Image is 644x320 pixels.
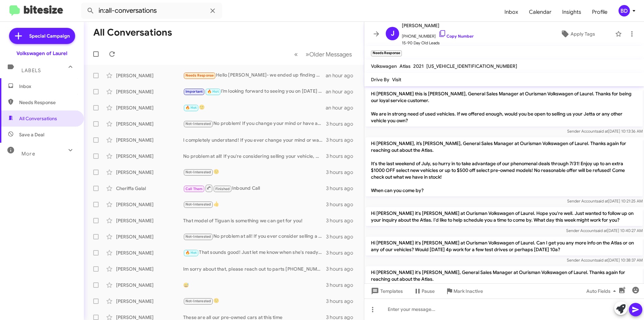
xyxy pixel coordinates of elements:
div: [PERSON_NAME] [116,298,183,305]
div: Hello [PERSON_NAME]- we ended up finding a specific Atlas at another dealer that we liked a littl... [183,72,326,79]
div: Im sorry about that, please reach out to parts [PHONE_NUMBER] [183,266,326,272]
div: That model of Tiguan is something we can get for you! [183,217,326,224]
span: said at [595,228,607,233]
div: 3 hours ago [326,217,359,224]
div: Inbound Call [183,184,326,192]
span: Save a Deal [19,131,44,138]
a: Inbox [499,2,524,22]
span: Atlas [399,63,411,69]
span: Special Campaign [29,33,70,39]
a: Calendar [524,2,557,22]
button: Pause [408,285,440,297]
div: an hour ago [326,104,359,111]
p: Hi [PERSON_NAME] this is [PERSON_NAME], General Sales Manager at Ourisman Volkswagen of Laurel. T... [366,88,643,127]
button: Previous [290,47,302,61]
span: 2021 [413,63,424,69]
span: Apply Tags [571,28,595,40]
a: Profile [587,2,613,22]
p: Hi [PERSON_NAME] it's [PERSON_NAME] at Ourisman Volkswagen of Laurel. Hope you're well. Just want... [366,207,643,226]
span: J [391,28,394,39]
button: Apply Tags [543,28,612,40]
div: 3 hours ago [326,153,359,159]
span: Pause [422,285,435,297]
div: 3 hours ago [326,185,359,192]
nav: Page navigation example [290,47,356,61]
span: Needs Response [185,73,214,78]
div: [PERSON_NAME] [116,104,183,111]
div: Volkswagen of Laurel [16,50,67,57]
div: That sounds good! Just let me know when she's ready, and we can set up an appointment for the wee... [183,249,326,257]
span: « [294,50,298,58]
span: Call Them [185,187,203,191]
span: Sender Account [DATE] 10:21:25 AM [567,198,643,203]
div: 3 hours ago [326,121,359,127]
span: Sender Account [DATE] 10:40:27 AM [566,228,643,233]
div: Cheriffa Galal [116,185,183,192]
div: 3 hours ago [326,249,359,256]
div: 🙂 [183,297,326,305]
span: [PHONE_NUMBER] [402,30,474,40]
a: Insights [557,2,587,22]
span: said at [596,129,608,134]
div: 🙂 [183,168,326,176]
div: 3 hours ago [326,266,359,272]
span: said at [596,198,608,203]
span: Volkswagen [371,63,397,69]
span: Not-Interested [185,202,211,207]
div: [PERSON_NAME] [116,153,183,159]
div: [PERSON_NAME] [116,217,183,224]
a: Special Campaign [9,28,75,44]
div: No problem at all! If you ever consider selling a vehicle in the future, feel free to reach out. ... [183,233,326,240]
div: BD [619,5,630,16]
span: Finished [215,187,230,191]
span: said at [596,258,608,263]
span: Not-Interested [185,299,211,303]
span: 🔥 Hot [185,105,197,110]
span: » [306,50,309,58]
button: BD [613,5,637,16]
div: No problem at all! If you're considering selling your vehicle, we can help with that. When would ... [183,153,326,159]
span: [PERSON_NAME] [402,21,474,30]
div: [PERSON_NAME] [116,282,183,288]
span: 🔥 Hot [207,89,219,94]
span: 15-90 Day Old Leads [402,40,474,46]
span: Visit [392,77,401,83]
span: Older Messages [309,51,352,58]
div: [PERSON_NAME] [116,249,183,256]
div: 3 hours ago [326,282,359,288]
button: Mark Inactive [440,285,488,297]
div: No problem! If you change your mind or have any other questions, feel free to reach out. Have a g... [183,120,326,128]
span: Drive By [371,77,389,83]
div: [PERSON_NAME] [116,233,183,240]
span: Templates [370,285,403,297]
span: Needs Response [19,99,76,106]
div: 👍 [183,200,326,208]
span: Important [185,89,203,94]
span: Mark Inactive [453,285,483,297]
div: [PERSON_NAME] [116,88,183,95]
span: Inbox [19,83,76,90]
div: [PERSON_NAME] [116,121,183,127]
button: Next [302,47,356,61]
button: Auto Fields [581,285,624,297]
span: Sender Account [DATE] 10:38:37 AM [567,258,643,263]
a: Copy Number [438,34,474,39]
div: [PERSON_NAME] [116,266,183,272]
small: Needs Response [371,50,402,56]
div: I’m looking forward to seeing you on [DATE] 2 PM EST! Let me know if you need directions to the d... [183,88,326,95]
span: [US_VEHICLE_IDENTIFICATION_NUMBER] [426,63,517,69]
h1: All Conversations [93,27,172,38]
div: [PERSON_NAME] [116,72,183,79]
div: [PERSON_NAME] [116,201,183,208]
div: 3 hours ago [326,201,359,208]
button: Templates [364,285,408,297]
span: Sender Account [DATE] 10:13:36 AM [567,129,643,134]
div: an hour ago [326,88,359,95]
div: 3 hours ago [326,137,359,143]
div: 😅 [183,282,326,288]
div: an hour ago [326,72,359,79]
